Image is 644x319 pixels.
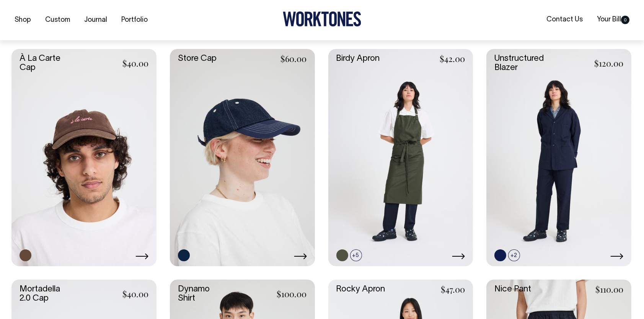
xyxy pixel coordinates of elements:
[621,16,629,24] span: 0
[543,13,586,26] a: Contact Us
[350,249,362,261] span: +5
[42,14,73,26] a: Custom
[594,13,633,26] a: Your Bill0
[81,14,110,26] a: Journal
[11,14,34,26] a: Shop
[508,249,520,261] span: +2
[118,14,151,26] a: Portfolio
